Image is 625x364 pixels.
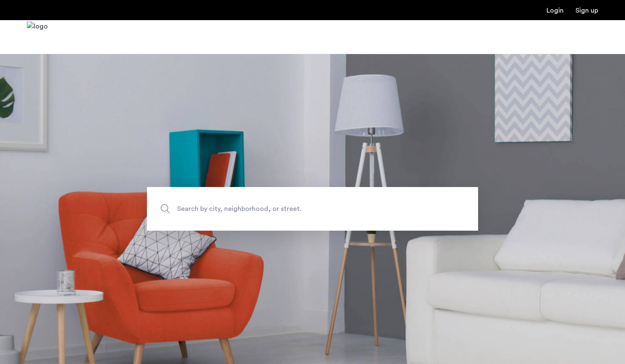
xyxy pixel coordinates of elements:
input: Apartment Search [147,187,478,231]
span: Search by city, neighborhood, or street. [177,203,409,215]
a: Login [547,7,564,14]
img: logo [27,21,48,53]
a: Registration [575,7,598,14]
a: Cazamio Logo [27,21,48,53]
